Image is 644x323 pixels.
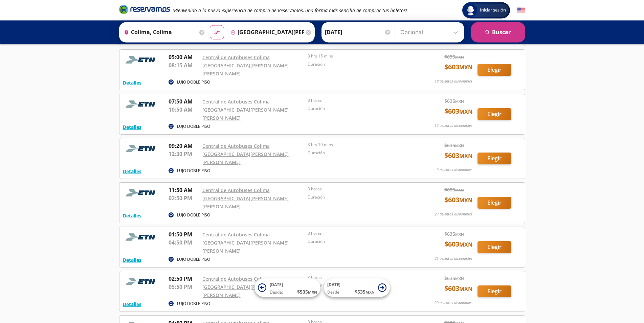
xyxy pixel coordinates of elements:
[400,24,461,41] input: Opcional
[444,97,464,105] span: $ 635
[471,22,525,42] button: Buscar
[477,7,509,14] span: Iniciar sesión
[325,24,391,41] input: Elegir Fecha
[202,284,289,298] a: [GEOGRAPHIC_DATA][PERSON_NAME][PERSON_NAME]
[455,54,464,60] small: MXN
[123,186,160,200] img: RESERVAMOS
[202,62,289,77] a: [GEOGRAPHIC_DATA][PERSON_NAME][PERSON_NAME]
[355,288,375,295] span: $ 535
[169,230,199,238] p: 01:50 PM
[119,4,170,14] i: Brand Logo
[444,142,464,149] span: $ 635
[119,4,170,16] a: Brand Logo
[177,212,210,218] p: LUJO DOBLE PISO
[517,6,525,15] button: English
[459,241,472,248] small: MXN
[202,231,270,238] a: Central de Autobuses Colima
[202,239,289,254] a: [GEOGRAPHIC_DATA][PERSON_NAME][PERSON_NAME]
[478,241,511,253] button: Elegir
[308,150,410,156] p: Duración
[169,97,199,106] p: 07:50 AM
[308,230,410,236] p: 3 horas
[444,186,464,193] span: $ 635
[177,79,210,85] p: LUJO DOBLE PISO
[444,106,472,116] span: $ 603
[202,195,289,210] a: [GEOGRAPHIC_DATA][PERSON_NAME][PERSON_NAME]
[327,282,340,287] span: [DATE]
[202,151,289,165] a: [GEOGRAPHIC_DATA][PERSON_NAME][PERSON_NAME]
[308,142,410,148] p: 3 hrs 10 mins
[169,283,199,291] p: 05:50 PM
[308,186,410,192] p: 3 horas
[435,78,472,84] p: 18 asientos disponibles
[202,107,289,121] a: [GEOGRAPHIC_DATA][PERSON_NAME][PERSON_NAME]
[435,256,472,261] p: 35 asientos disponibles
[455,99,464,104] small: MXN
[459,64,472,71] small: MXN
[123,301,141,308] button: Detalles
[123,275,160,288] img: RESERVAMOS
[169,61,199,69] p: 08:15 AM
[455,143,464,148] small: MXN
[459,152,472,160] small: MXN
[177,168,210,174] p: LUJO DOBLE PISO
[444,239,472,249] span: $ 603
[177,123,210,130] p: LUJO DOBLE PISO
[123,212,141,219] button: Detalles
[459,197,472,204] small: MXN
[202,276,270,282] a: Central de Autobuses Colima
[177,301,210,307] p: LUJO DOBLE PISO
[169,150,199,158] p: 12:30 PM
[437,167,472,173] p: 9 asientos disponibles
[444,62,472,72] span: $ 603
[308,97,410,103] p: 3 horas
[202,98,270,105] a: Central de Autobuses Colima
[123,230,160,244] img: RESERVAMOS
[455,187,464,192] small: MXN
[169,142,199,150] p: 09:20 AM
[123,79,141,86] button: Detalles
[444,275,464,282] span: $ 635
[123,53,160,67] img: RESERVAMOS
[478,153,511,164] button: Elegir
[123,142,160,155] img: RESERVAMOS
[435,300,472,306] p: 20 asientos disponibles
[308,106,410,112] p: Duración
[308,194,410,200] p: Duración
[308,290,317,295] small: MXN
[308,53,410,59] p: 3 hrs 15 mins
[435,123,472,129] p: 12 asientos disponibles
[297,288,317,295] span: $ 535
[254,278,320,297] button: [DATE]Desde:$535MXN
[308,238,410,245] p: Duración
[202,54,270,61] a: Central de Autobuses Colima
[270,282,283,287] span: [DATE]
[444,283,472,294] span: $ 603
[169,186,199,194] p: 11:50 AM
[123,97,160,111] img: RESERVAMOS
[444,195,472,205] span: $ 603
[365,290,375,295] small: MXN
[270,289,283,295] span: Desde:
[123,123,141,131] button: Detalles
[455,276,464,281] small: MXN
[169,275,199,283] p: 02:50 PM
[177,256,210,262] p: LUJO DOBLE PISO
[228,24,304,41] input: Buscar Destino
[324,278,390,297] button: [DATE]Desde:$535MXN
[123,168,141,175] button: Detalles
[459,285,472,293] small: MXN
[169,106,199,114] p: 10:50 AM
[435,211,472,217] p: 23 asientos disponibles
[444,151,472,161] span: $ 603
[478,108,511,120] button: Elegir
[459,108,472,115] small: MXN
[169,238,199,247] p: 04:50 PM
[123,256,141,263] button: Detalles
[478,285,511,297] button: Elegir
[327,289,340,295] span: Desde:
[478,197,511,209] button: Elegir
[444,230,464,237] span: $ 635
[455,232,464,237] small: MXN
[202,143,270,149] a: Central de Autobuses Colima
